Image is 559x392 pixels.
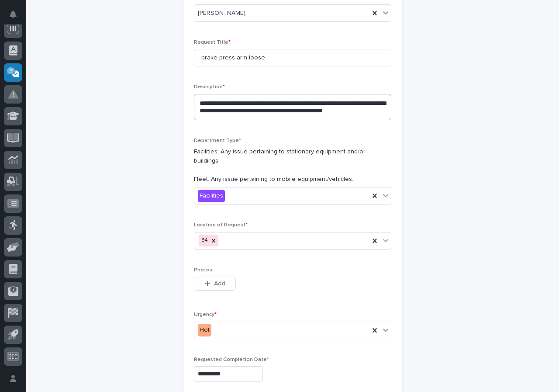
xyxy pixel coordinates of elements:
div: Facilities [198,190,225,202]
span: Photos [194,267,212,273]
p: Facilities: Any issue pertaining to stationary equipment and/or buildings. Fleet: Any issue perta... [194,147,391,184]
div: Notifications [11,10,22,24]
span: Description [194,84,225,90]
span: [PERSON_NAME] [198,9,245,18]
span: Requested Completion Date [194,357,269,362]
div: B4 [199,235,209,246]
div: Hot [198,324,211,336]
button: Notifications [4,5,22,24]
span: Request Title [194,40,231,45]
span: Urgency [194,312,217,317]
span: Add [214,280,225,288]
span: Department Type [194,138,241,143]
span: Location of Request [194,222,248,228]
button: Add [194,277,236,291]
